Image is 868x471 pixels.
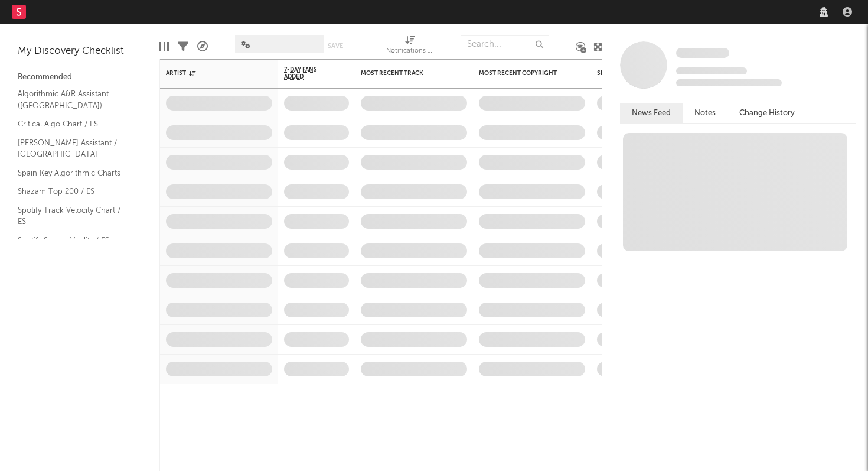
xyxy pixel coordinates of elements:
a: Spain Key Algorithmic Charts [18,167,130,180]
a: Critical Algo Chart / ES [18,118,130,131]
span: 7-Day Fans Added [284,66,331,80]
span: Tracking Since: [DATE] [676,67,747,74]
div: Artist [166,70,254,77]
button: News Feed [620,103,683,123]
div: A&R Pipeline [197,30,208,64]
a: Algorithmic A&R Assistant ([GEOGRAPHIC_DATA]) [18,87,130,112]
div: Recommended [18,70,142,85]
span: 0 fans last week [676,79,782,86]
button: Notes [683,103,727,123]
a: [PERSON_NAME] Assistant / [GEOGRAPHIC_DATA] [18,137,130,161]
span: Some Artist [676,48,729,58]
div: My Discovery Checklist [18,44,142,59]
div: Most Recent Copyright [479,70,567,77]
div: Edit Columns [159,30,169,64]
div: Notifications (Artist) [386,44,433,59]
div: Notifications (Artist) [386,30,433,64]
a: Spotify Search Virality / ES [18,234,130,247]
button: Change History [727,103,807,123]
div: Most Recent Track [361,70,449,77]
div: Filters [178,30,188,64]
button: Save [328,43,343,49]
a: Shazam Top 200 / ES [18,185,130,198]
div: Spotify Monthly Listeners [597,70,686,77]
a: Some Artist [676,47,729,59]
input: Search... [461,35,549,53]
a: Spotify Track Velocity Chart / ES [18,204,130,228]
